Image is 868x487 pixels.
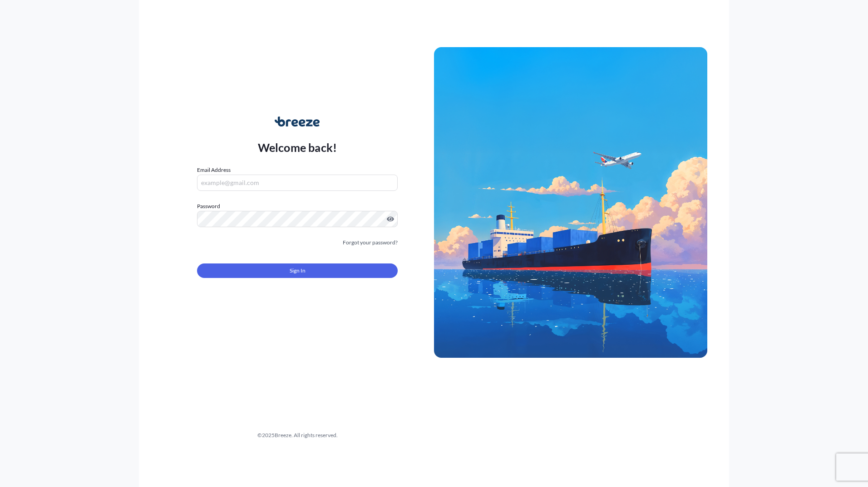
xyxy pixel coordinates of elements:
p: Welcome back! [258,140,337,155]
button: Show password [387,215,394,223]
span: Sign In [290,266,306,275]
label: Password [197,202,398,211]
div: © 2025 Breeze. All rights reserved. [161,431,434,440]
input: example@gmail.com [197,175,398,191]
button: Sign In [197,263,398,278]
a: Forgot your password? [343,238,398,247]
label: Email Address [197,166,231,175]
img: Ship illustration [434,47,707,357]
